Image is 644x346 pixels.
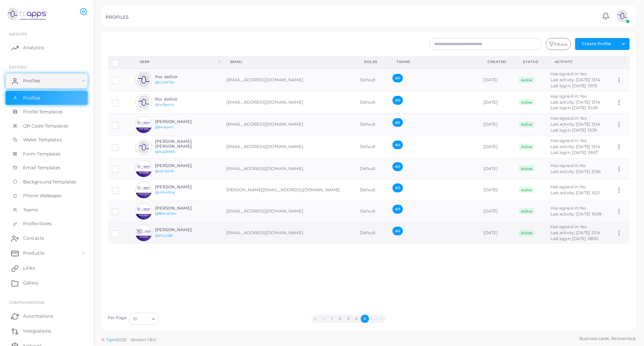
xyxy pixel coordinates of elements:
a: Profiles [6,91,88,105]
button: Create Profile [575,38,618,50]
img: avatar [135,94,152,111]
span: Has signed in: Yes [550,116,587,121]
h5: PROFILES [105,15,129,20]
a: Analytics [6,40,88,55]
span: Gallery [23,280,39,286]
td: [EMAIL_ADDRESS][DOMAIN_NAME] [222,222,356,244]
span: Email Templates [23,164,61,171]
th: Action [612,56,629,69]
h6: [PERSON_NAME] [PERSON_NAME] [155,139,210,149]
span: Teams [23,207,38,213]
h6: [PERSON_NAME] [155,206,210,211]
button: Go to page 4 [352,315,360,323]
span: Profile Roles [23,220,51,227]
span: Integrations [23,328,51,334]
img: avatar [135,116,152,133]
a: @88zvk0xw [155,211,177,216]
span: Last activity: [DATE] 13:14 [550,100,600,105]
span: Profile Templates [23,108,63,115]
a: @v0k49lqy [155,190,175,194]
span: Active [519,144,534,150]
div: User [139,59,217,65]
a: QR Code Templates [6,119,88,133]
button: Go to page 3 [344,315,352,323]
a: Profile Templates [6,105,88,119]
button: Go to page 2 [336,315,344,323]
span: Version: 1.8.0 [130,337,156,342]
td: Default [356,136,388,158]
td: [DATE] [479,136,515,158]
span: Has signed in: Yes [550,71,587,76]
span: All [392,96,402,104]
button: Go to page 1 [328,315,336,323]
span: Last activity: [DATE] 21:56 [550,169,601,174]
span: Last login: [DATE] 10:09 [550,105,598,110]
span: Background Templates [23,179,76,185]
span: Has signed in: No [550,184,586,189]
span: Configurations [9,300,44,305]
a: avatar [613,9,632,23]
span: Has signed in: Yes [550,138,587,143]
span: Form Templates [23,151,61,157]
a: Profile Roles [6,217,88,231]
span: Contacts [23,235,44,242]
span: © [101,337,156,343]
h6: [PERSON_NAME] [155,163,210,168]
th: Row-selection [108,56,131,69]
span: Active [519,230,534,236]
td: Default [356,113,388,136]
td: [PERSON_NAME][EMAIL_ADDRESS][DOMAIN_NAME] [222,179,356,201]
span: QR Code Templates [23,123,68,129]
td: Default [356,179,388,201]
div: Teams [397,59,471,65]
td: [DATE] [479,158,515,179]
span: Active [519,77,534,83]
a: @vtjh975x [155,80,174,84]
span: Active [519,187,534,193]
span: Last login: [DATE] 08:50 [550,236,599,241]
button: Filters [546,38,571,50]
td: Default [356,69,388,91]
span: All [392,162,402,171]
h6: [PERSON_NAME] [155,119,210,124]
span: Has signed in: No [550,163,586,168]
span: Last activity: [DATE] 13:14 [550,122,600,127]
span: Last activity: [DATE] 19:09 [550,211,602,217]
a: Form Templates [6,147,88,161]
td: [EMAIL_ADDRESS][DOMAIN_NAME] [222,136,356,158]
div: Created [487,59,509,65]
span: Last login: [DATE] 09:57 [550,150,599,155]
a: Automations [6,309,88,324]
span: All [392,183,402,192]
td: [EMAIL_ADDRESS][DOMAIN_NAME] [222,91,356,114]
span: Products [23,250,44,257]
td: [EMAIL_ADDRESS][DOMAIN_NAME] [222,113,356,136]
a: Profiles [6,73,88,88]
span: Active [519,122,534,128]
span: Profiles [23,95,40,101]
div: Roles [364,59,380,65]
span: Active [519,99,534,105]
a: Links [6,261,88,276]
span: All [392,205,402,213]
td: Default [356,201,388,222]
span: 10 [133,315,137,323]
span: Has signed in: Yes [550,224,587,229]
td: [DATE] [479,69,515,91]
span: Analytics [23,44,44,51]
img: logo [7,7,48,21]
button: Go to previous page [319,315,328,323]
a: Contacts [6,231,88,246]
span: Last login: [DATE] 13:39 [550,128,597,133]
img: avatar [135,72,152,88]
a: Tapni [106,337,117,342]
span: All [392,227,402,235]
img: avatar [615,9,630,23]
span: Automations [23,313,53,320]
img: avatar [135,139,152,155]
div: Search for option [129,313,159,325]
a: @nr8aolix [155,103,174,107]
a: Wallet Templates [6,133,88,147]
td: Default [356,91,388,114]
